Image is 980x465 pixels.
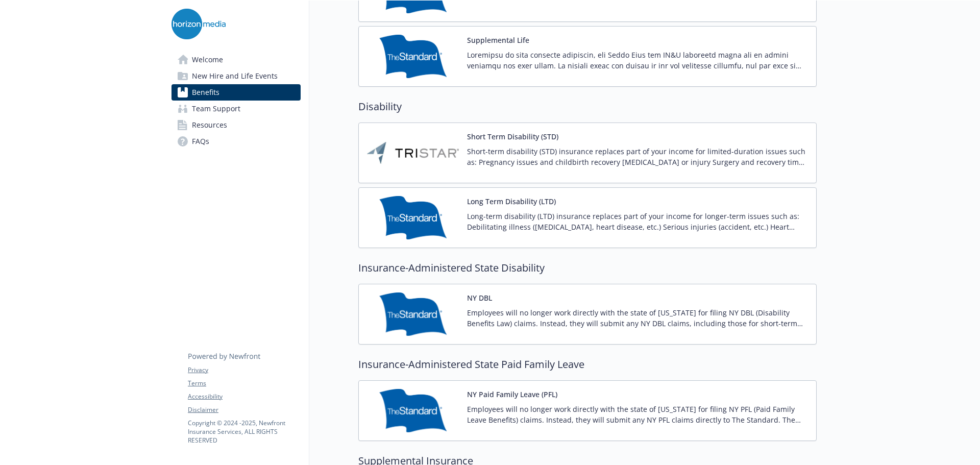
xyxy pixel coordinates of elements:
img: Standard Insurance Company carrier logo [367,292,459,336]
a: Benefits [171,84,301,101]
p: Loremipsu do sita consecte adipiscin, eli Seddo Eius tem IN&U laboreetd magna ali en admini venia... [467,50,808,71]
button: NY DBL [467,292,492,303]
a: Privacy [188,365,300,375]
p: Long-term disability (LTD) insurance replaces part of your income for longer-term issues such as:... [467,211,808,232]
span: Team Support [192,101,240,117]
a: Team Support [171,101,301,117]
h2: Disability [358,99,817,114]
span: FAQs [192,133,209,150]
button: Supplemental Life [467,35,529,45]
p: Employees will no longer work directly with the state of [US_STATE] for filing NY DBL (Disability... [467,307,808,329]
a: Accessibility [188,392,300,401]
span: Benefits [192,84,219,101]
button: Short Term Disability (STD) [467,131,558,142]
a: Resources [171,117,301,133]
a: Welcome [171,52,301,68]
a: Disclaimer [188,405,300,414]
h2: Insurance-Administered State Disability [358,260,817,276]
p: Short-term disability (STD) insurance replaces part of your income for limited-duration issues su... [467,146,808,167]
span: Resources [192,117,227,133]
img: Standard Insurance Company carrier logo [367,196,459,239]
span: Welcome [192,52,223,68]
img: Standard Insurance Company carrier logo [367,35,459,78]
button: Long Term Disability (LTD) [467,196,556,207]
a: Terms [188,379,300,388]
a: New Hire and Life Events [171,68,301,84]
h2: Insurance-Administered State Paid Family Leave [358,357,817,372]
button: NY Paid Family Leave (PFL) [467,389,557,400]
img: TRISTAR Insurance Group carrier logo [367,131,459,175]
span: New Hire and Life Events [192,68,278,84]
p: Employees will no longer work directly with the state of [US_STATE] for filing NY PFL (Paid Famil... [467,404,808,425]
a: FAQs [171,133,301,150]
img: Standard Insurance Company carrier logo [367,389,459,432]
p: Copyright © 2024 - 2025 , Newfront Insurance Services, ALL RIGHTS RESERVED [188,419,300,445]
